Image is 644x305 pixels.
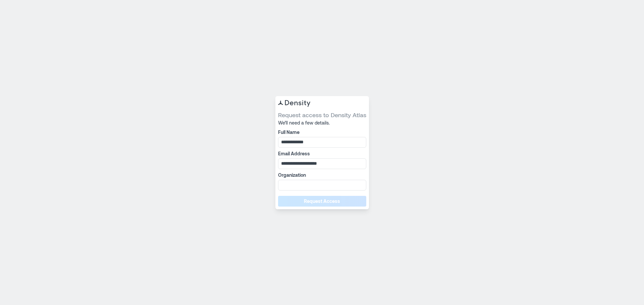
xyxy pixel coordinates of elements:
[278,120,366,126] span: We’ll need a few details.
[278,150,365,157] label: Email Address
[278,111,366,119] span: Request access to Density Atlas
[278,129,365,136] label: Full Name
[278,172,365,178] label: Organization
[278,196,366,207] button: Request Access
[304,198,340,205] span: Request Access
